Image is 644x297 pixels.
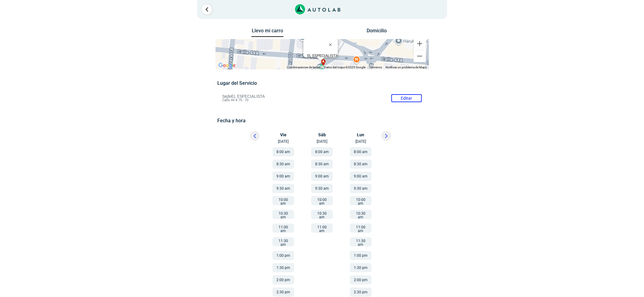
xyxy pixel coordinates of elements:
[369,66,382,69] a: Términos (se abre en una nueva pestaña)
[311,196,333,205] button: 10:00 am
[217,118,427,123] h5: Fecha y hora
[295,6,340,12] a: Link al sitio de autolab
[272,210,294,219] button: 10:30 am
[217,80,427,86] h5: Lugar del Servicio
[350,251,372,260] button: 1:00 pm
[217,62,237,70] img: Google
[272,288,294,297] button: 2:30 pm
[307,53,338,63] div: Calle 44 # 75 - 70
[272,159,294,169] button: 8:30 am
[272,251,294,260] button: 1:00 pm
[272,237,294,246] button: 11:30 am
[251,28,283,37] button: Llevo mi carro
[350,172,372,181] button: 9:00 am
[311,159,333,169] button: 8:30 am
[350,159,372,169] button: 8:30 am
[414,38,426,50] button: Ampliar
[272,184,294,193] button: 9:30 am
[350,147,372,156] button: 8:00 am
[272,196,294,205] button: 10:00 am
[386,66,427,69] a: Notificar un problema de Maps
[350,275,372,284] button: 2:00 pm
[414,50,426,62] button: Reducir
[311,210,333,219] button: 10:30 am
[324,37,339,52] button: Cerrar
[272,263,294,272] button: 1:30 pm
[350,263,372,272] button: 1:30 pm
[272,275,294,284] button: 2:00 pm
[350,184,372,193] button: 9:30 am
[350,237,372,246] button: 11:30 am
[361,28,393,37] button: Domicilio
[311,172,333,181] button: 9:00 am
[350,196,372,205] button: 10:00 am
[272,147,294,156] button: 8:00 am
[272,172,294,181] button: 9:00 am
[311,184,333,193] button: 9:30 am
[307,53,338,58] b: EL ESPECIALISTA
[202,5,212,14] a: Ir al paso anterior
[272,224,294,233] button: 11:00 am
[217,62,237,70] a: Abre esta zona en Google Maps (se abre en una nueva ventana)
[311,224,333,233] button: 11:00 am
[350,288,372,297] button: 2:30 pm
[324,66,366,69] span: Datos del mapa ©2025 Google
[350,210,372,219] button: 10:30 am
[350,224,372,233] button: 11:00 am
[311,147,333,156] button: 8:00 am
[287,65,321,70] button: Combinaciones de teclas
[322,59,325,64] span: a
